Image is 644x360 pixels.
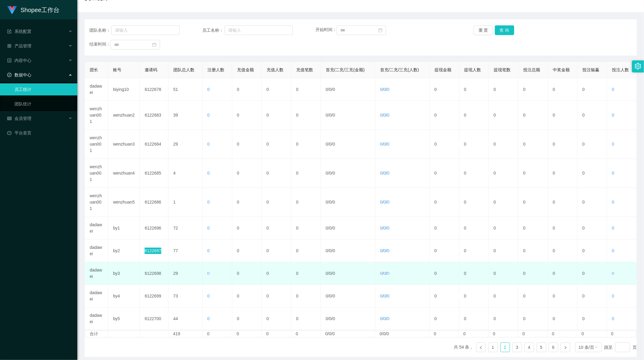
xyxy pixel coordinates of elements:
[108,78,140,101] td: biying10
[111,25,180,35] input: 请输入
[387,226,389,230] span: 0
[232,262,262,285] td: 0
[380,113,383,117] span: 0
[232,101,262,130] td: 0
[578,78,607,101] td: 0
[326,271,328,276] span: 0
[321,262,375,285] td: / /
[578,239,607,262] td: 0
[7,7,59,12] a: Shopee工作台
[203,331,232,337] td: 0
[512,342,522,352] li: 3
[479,346,483,349] i: 图标: left
[387,271,389,276] span: 0
[291,78,321,101] td: 0
[232,130,262,159] td: 0
[262,307,291,330] td: 0
[207,200,210,204] span: 0
[375,130,430,159] td: / /
[207,142,210,146] span: 0
[321,130,375,159] td: / /
[612,200,614,204] span: 0
[578,307,607,330] td: 0
[168,101,203,130] td: 39
[291,101,321,130] td: 0
[291,307,321,330] td: 0
[140,307,168,330] td: 6122700
[321,101,375,130] td: / /
[7,127,72,139] a: 图标: dashboard平台首页
[90,67,98,72] span: 团长
[430,188,459,217] td: 0
[464,67,481,72] span: 提现人数
[168,159,203,188] td: 4
[113,67,121,72] span: 账号
[225,25,293,35] input: 请输入
[578,217,607,239] td: 0
[262,285,291,307] td: 0
[291,188,321,217] td: 0
[578,188,607,217] td: 0
[326,87,328,92] span: 0
[489,188,518,217] td: 0
[329,142,332,146] span: 0
[85,331,108,337] td: 合计
[108,217,140,239] td: by1
[578,101,607,130] td: 0
[262,331,291,337] td: 0
[329,200,332,204] span: 0
[291,262,321,285] td: 0
[380,316,383,321] span: 0
[489,262,518,285] td: 0
[262,130,291,159] td: 0
[7,72,31,77] span: 数据中心
[523,67,540,72] span: 投注总额
[291,239,321,262] td: 0
[168,262,203,285] td: 29
[489,285,518,307] td: 0
[85,217,108,239] td: dadawei
[380,226,383,230] span: 0
[513,343,522,352] a: 3
[612,294,614,298] span: 0
[316,27,337,32] span: 开始时间：
[524,342,534,352] li: 4
[321,78,375,101] td: / /
[489,159,518,188] td: 0
[85,285,108,307] td: dadawei
[333,87,335,92] span: 0
[291,285,321,307] td: 0
[108,130,140,159] td: wenzhuan3
[232,78,262,101] td: 0
[207,271,210,276] span: 0
[267,67,284,72] span: 充值人数
[291,130,321,159] td: 0
[594,346,598,350] i: 图标: down
[578,262,607,285] td: 0
[548,188,578,217] td: 0
[375,262,430,285] td: / /
[326,113,328,117] span: 0
[333,316,335,321] span: 0
[548,130,578,159] td: 0
[548,159,578,188] td: 0
[262,101,291,130] td: 0
[85,78,108,101] td: dadawei
[383,200,386,204] span: 0
[383,294,386,298] span: 0
[430,101,459,130] td: 0
[578,130,607,159] td: 0
[321,285,375,307] td: / /
[459,217,489,239] td: 0
[383,316,386,321] span: 0
[500,342,510,352] li: 2
[501,343,510,352] a: 2
[430,239,459,262] td: 0
[140,217,168,239] td: 6122696
[549,342,558,352] li: 6
[85,101,108,130] td: wenzhuan001
[387,171,389,175] span: 0
[232,188,262,217] td: 0
[387,316,389,321] span: 0
[635,63,641,69] i: 图标: setting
